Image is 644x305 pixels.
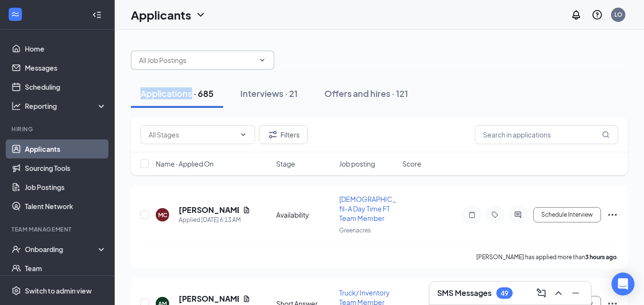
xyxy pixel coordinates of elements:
svg: Note [466,211,478,219]
div: Switch to admin view [25,286,92,295]
div: Reporting [25,101,107,111]
span: Stage [276,159,295,168]
svg: WorkstreamLogo [11,10,20,19]
h5: [PERSON_NAME] [179,205,239,215]
a: Job Postings [25,178,107,197]
svg: Document [243,295,250,303]
svg: Minimize [570,287,581,299]
svg: QuestionInfo [591,9,603,21]
div: Applied [DATE] 6:13 AM [179,215,250,225]
input: All Stages [149,129,236,140]
div: Hiring [11,125,105,133]
button: ComposeMessage [534,285,549,301]
h3: SMS Messages [437,288,492,298]
span: Name · Applied On [156,159,214,168]
div: Offers and hires · 121 [324,87,408,99]
div: Availability [276,210,333,220]
b: 3 hours ago [585,253,617,261]
svg: UserCheck [11,244,21,254]
svg: ChevronDown [239,131,247,138]
svg: Filter [267,129,279,140]
h5: [PERSON_NAME] [179,294,239,304]
h1: Applicants [131,7,191,23]
a: Messages [25,58,107,77]
a: Talent Network [25,197,107,216]
svg: MagnifyingGlass [602,131,610,138]
a: Home [25,39,107,58]
div: Applications · 685 [140,87,214,99]
svg: Notifications [570,9,582,21]
div: Onboarding [25,244,98,254]
svg: Analysis [11,101,21,111]
a: Applicants [25,139,107,158]
a: Sourcing Tools [25,158,107,178]
span: [DEMOGRAPHIC_DATA]-fil-A Day Time FT Team Member [339,195,417,222]
a: Scheduling [25,77,107,96]
a: Team [25,259,107,278]
button: Schedule Interview [533,207,601,222]
input: All Job Postings [139,55,255,65]
svg: ChevronDown [195,9,206,21]
div: Open Intercom Messenger [612,273,634,295]
span: Job posting [339,159,375,168]
div: LO [614,11,623,19]
svg: Settings [11,286,21,295]
input: Search in applications [475,125,618,144]
svg: Tag [489,211,501,219]
button: Filter Filters [259,125,308,144]
span: Greenacres [339,227,371,234]
svg: ChevronDown [258,56,266,64]
div: MC [158,211,167,219]
svg: Document [243,206,250,214]
p: [PERSON_NAME] has applied more than . [476,253,618,261]
button: Minimize [568,285,583,301]
div: Team Management [11,225,105,233]
button: ChevronUp [551,285,566,301]
svg: ChevronUp [553,287,564,299]
svg: ComposeMessage [536,287,547,299]
svg: Collapse [92,10,102,20]
div: Interviews · 21 [240,87,298,99]
svg: ActiveChat [512,211,524,219]
svg: Ellipses [607,209,618,221]
span: Score [402,159,421,168]
div: 49 [501,289,508,297]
